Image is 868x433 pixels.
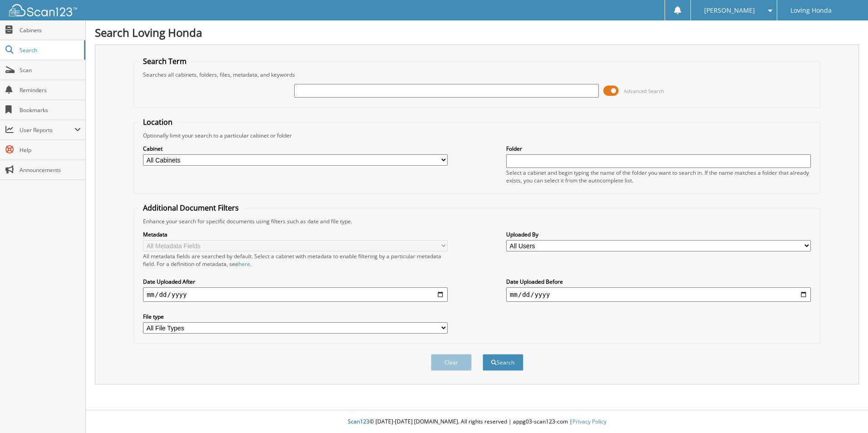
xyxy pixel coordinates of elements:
span: User Reports [20,126,74,134]
span: [PERSON_NAME] [704,8,755,13]
img: scan123-logo-white.svg [9,4,77,16]
span: Scan [20,66,81,74]
button: Search [483,354,523,371]
span: Help [20,146,81,154]
span: Cabinets [20,26,81,34]
div: Optionally limit your search to a particular cabinet or folder [138,132,815,139]
span: Announcements [20,166,81,174]
label: File type [143,313,448,320]
span: Reminders [20,86,81,94]
input: start [143,287,448,302]
span: Search [20,46,79,54]
legend: Location [138,117,177,127]
a: Privacy Policy [572,418,607,425]
legend: Additional Document Filters [138,203,243,213]
div: All metadata fields are searched by default. Select a cabinet with metadata to enable filtering b... [143,252,448,268]
div: Enhance your search for specific documents using filters such as date and file type. [138,217,815,225]
h1: Search Loving Honda [95,25,859,40]
input: end [506,287,811,302]
label: Date Uploaded Before [506,278,811,285]
div: © [DATE]-[DATE] [DOMAIN_NAME]. All rights reserved | appg03-scan123-com | [86,411,868,433]
label: Metadata [143,231,448,238]
span: Advanced Search [624,88,664,94]
span: Loving Honda [790,8,832,13]
label: Uploaded By [506,231,811,238]
label: Folder [506,145,811,153]
legend: Search Term [138,56,191,66]
label: Date Uploaded After [143,278,448,285]
span: Scan123 [348,418,370,425]
span: Bookmarks [20,106,81,114]
label: Cabinet [143,145,448,153]
a: here [238,260,250,268]
div: Select a cabinet and begin typing the name of the folder you want to search in. If the name match... [506,169,811,184]
div: Searches all cabinets, folders, files, metadata, and keywords [138,71,815,79]
button: Clear [431,354,472,371]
